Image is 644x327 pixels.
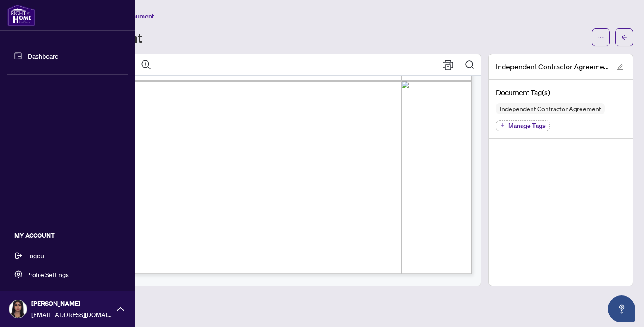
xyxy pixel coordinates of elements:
button: Manage Tags [496,120,550,131]
a: Dashboard [28,52,58,60]
button: Profile Settings [7,267,128,282]
span: Independent Contractor Agreement [496,105,605,112]
span: Profile Settings [26,267,69,282]
span: Logout [26,248,46,263]
span: [PERSON_NAME] [31,299,112,309]
span: Independent Contractor Agreement-ICA EXECUTED.pdf [496,61,608,72]
img: Profile Icon [9,300,27,318]
span: ellipsis [598,34,604,41]
span: Manage Tags [508,123,546,129]
button: Open asap [608,295,635,322]
img: logo [7,5,35,26]
h5: MY ACCOUNT [14,231,128,241]
button: Logout [7,248,128,263]
span: [EMAIL_ADDRESS][DOMAIN_NAME] [31,309,112,319]
span: arrow-left [621,34,627,41]
span: edit [617,64,623,70]
span: plus [500,123,505,127]
h4: Document Tag(s) [496,87,626,98]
